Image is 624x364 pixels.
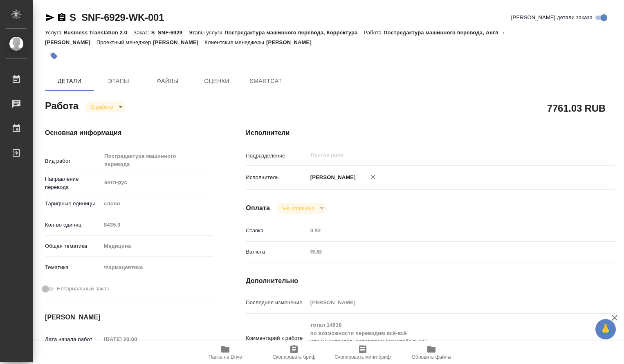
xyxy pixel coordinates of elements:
[197,76,236,86] span: Оценки
[308,297,584,308] input: Пустое поле
[246,248,307,256] p: Валюта
[45,263,101,272] p: Тематика
[308,318,584,357] textarea: тотал 14638 по возможности переводим всё-всё что не читается, оставляем /нечитабельно/
[209,354,242,360] span: Папка на Drive
[364,29,384,36] p: Работа
[45,312,213,322] h4: [PERSON_NAME]
[595,319,616,339] button: 🙏
[57,13,67,22] button: Скопировать ссылку
[45,157,101,165] p: Вид работ
[246,299,307,307] p: Последнее изменение
[310,150,565,160] input: Пустое поле
[85,101,126,112] div: В работе
[246,203,270,213] h4: Оплата
[246,152,307,160] p: Подразделение
[308,225,584,236] input: Пустое поле
[246,227,307,235] p: Ставка
[397,341,466,364] button: Обновить файлы
[599,321,613,338] span: 🙏
[204,39,266,45] p: Клиентские менеджеры
[101,219,213,231] input: Пустое поле
[328,341,397,364] button: Скопировать мини-бриф
[101,261,213,274] div: Фармацевтика
[45,98,79,112] h2: Работа
[246,128,615,138] h4: Исполнители
[412,354,451,360] span: Обновить файлы
[511,13,593,22] span: [PERSON_NAME] детали заказа
[281,205,317,212] button: Не оплачена
[308,173,356,182] p: [PERSON_NAME]
[153,39,204,45] p: [PERSON_NAME]
[45,13,55,22] button: Скопировать ссылку для ЯМессенджера
[89,103,116,110] button: В работе
[334,354,391,360] span: Скопировать мини-бриф
[50,76,89,86] span: Детали
[308,245,584,259] div: RUB
[63,29,133,36] p: Business Translation 2.0
[97,39,153,45] p: Проектный менеджер
[266,39,318,45] p: [PERSON_NAME]
[45,221,101,229] p: Кол-во единиц
[246,334,307,342] p: Комментарий к работе
[45,242,101,250] p: Общая тематика
[189,29,224,36] p: Этапы услуги
[57,285,109,293] span: Нотариальный заказ
[272,354,315,360] span: Скопировать бриф
[133,29,151,36] p: Заказ:
[45,200,101,208] p: Тарифные единицы
[364,168,382,186] button: Удалить исполнителя
[99,76,138,86] span: Этапы
[246,173,307,182] p: Исполнитель
[547,101,606,115] h2: 7761.03 RUB
[45,47,63,65] button: Добавить тэг
[45,29,63,36] p: Услуга
[101,239,213,253] div: Медицина
[70,12,164,23] a: S_SNF-6929-WK-001
[224,29,364,36] p: Постредактура машинного перевода, Корректура
[45,175,101,191] p: Направление перевода
[246,276,615,286] h4: Дополнительно
[276,203,327,214] div: В работе
[148,76,187,86] span: Файлы
[45,335,101,344] p: Дата начала работ
[101,333,173,345] input: Пустое поле
[246,76,285,86] span: SmartCat
[260,341,328,364] button: Скопировать бриф
[151,29,189,36] p: S_SNF-6929
[101,197,213,211] div: слово
[191,341,260,364] button: Папка на Drive
[45,128,213,138] h4: Основная информация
